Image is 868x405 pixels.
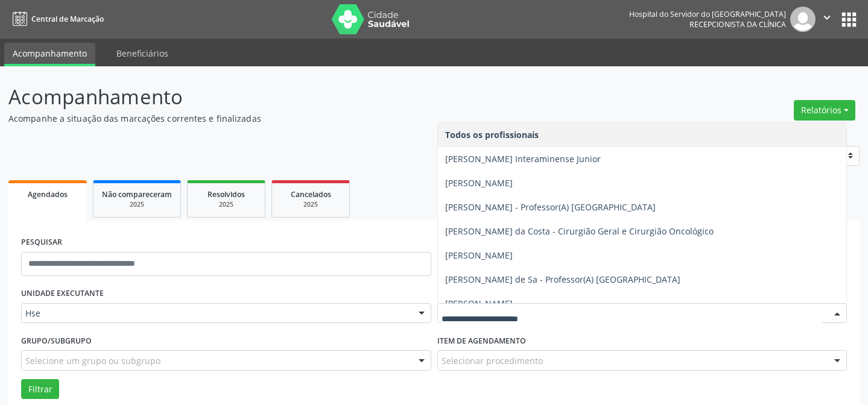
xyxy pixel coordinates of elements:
[196,200,256,209] div: 2025
[21,284,104,303] label: UNIDADE EXECUTANTE
[445,274,680,285] span: [PERSON_NAME] de Sa - Professor(A) [GEOGRAPHIC_DATA]
[445,153,601,165] span: [PERSON_NAME] Interaminense Junior
[108,43,177,64] a: Beneficiários
[838,9,860,30] button: apps
[820,11,834,24] i: 
[437,331,526,350] label: Item de agendamento
[629,9,786,19] div: Hospital do Servidor do [GEOGRAPHIC_DATA]
[102,189,172,199] span: Não compareceram
[445,298,513,309] span: [PERSON_NAME]
[689,19,786,30] span: Recepcionista da clínica
[21,379,59,400] button: Filtrar
[25,307,407,319] span: Hse
[790,7,816,32] img: img
[445,129,539,140] span: Todos os profissionais
[102,200,172,209] div: 2025
[25,354,160,367] span: Selecione um grupo ou subgrupo
[31,14,104,24] span: Central de Marcação
[445,225,714,237] span: [PERSON_NAME] da Costa - Cirurgião Geral e Cirurgião Oncológico
[21,233,62,252] label: PESQUISAR
[8,82,604,112] p: Acompanhamento
[8,112,604,125] p: Acompanhe a situação das marcações correntes e finalizadas
[4,43,95,66] a: Acompanhamento
[21,331,92,350] label: Grupo/Subgrupo
[291,189,331,199] span: Cancelados
[8,9,104,29] a: Central de Marcação
[445,177,513,189] span: [PERSON_NAME]
[280,200,341,209] div: 2025
[442,354,543,367] span: Selecionar procedimento
[207,189,245,199] span: Resolvidos
[816,7,838,32] button: 
[445,250,513,261] span: [PERSON_NAME]
[445,201,656,213] span: [PERSON_NAME] - Professor(A) [GEOGRAPHIC_DATA]
[794,100,855,121] button: Relatórios
[28,189,68,199] span: Agendados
